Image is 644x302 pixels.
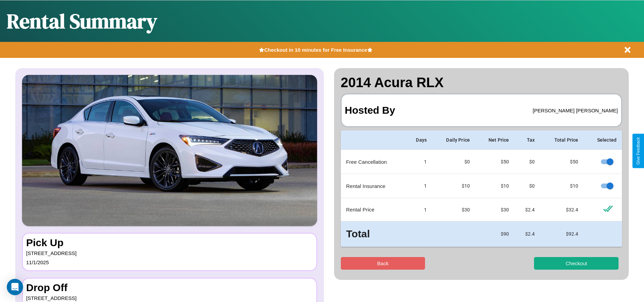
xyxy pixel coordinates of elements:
td: $ 32.4 [540,198,584,221]
button: Checkout [534,257,619,270]
td: $ 90 [475,221,514,247]
p: Rental Insurance [346,181,400,191]
td: 1 [405,150,432,174]
td: $ 30 [475,198,514,221]
td: $ 50 [475,150,514,174]
td: 1 [405,198,432,221]
th: Daily Price [432,130,475,150]
button: Back [341,257,425,270]
h3: Drop Off [26,282,313,293]
p: 11 / 1 / 2025 [26,258,313,267]
td: $ 92.4 [540,221,584,247]
p: Rental Price [346,205,400,214]
td: $0 [515,174,540,198]
td: $ 2.4 [515,198,540,221]
h3: Pick Up [26,237,313,249]
h2: 2014 Acura RLX [341,75,622,90]
td: $10 [432,174,475,198]
table: simple table [341,130,622,247]
td: $ 10 [540,174,584,198]
th: Total Price [540,130,584,150]
th: Net Price [475,130,514,150]
td: $ 30 [432,198,475,221]
h1: Rental Summary [7,7,157,35]
div: Open Intercom Messenger [7,279,23,295]
p: [PERSON_NAME] [PERSON_NAME] [533,106,618,115]
h3: Hosted By [345,98,395,123]
th: Selected [584,130,622,150]
td: 1 [405,174,432,198]
th: Tax [515,130,540,150]
td: $0 [432,150,475,174]
td: $0 [515,150,540,174]
h3: Total [346,227,400,241]
div: Give Feedback [636,137,641,165]
th: Days [405,130,432,150]
td: $ 50 [540,150,584,174]
td: $ 10 [475,174,514,198]
p: [STREET_ADDRESS] [26,249,313,258]
b: Checkout in 10 minutes for Free Insurance [264,47,367,53]
td: $ 2.4 [515,221,540,247]
p: Free Cancellation [346,157,400,166]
